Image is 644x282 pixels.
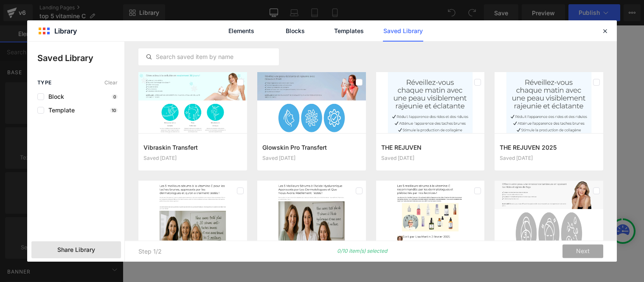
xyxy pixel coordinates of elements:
[143,143,242,152] h3: Vibraskin Transfert
[57,246,95,254] span: Share Library
[562,245,603,258] button: Next
[500,143,598,152] h3: THE REJUVEN 2025
[329,20,369,42] a: Templates
[37,52,124,64] p: Saved Library
[138,248,162,255] p: Step 1/2
[104,80,118,86] span: Clear
[110,108,118,113] p: 10
[262,155,361,161] div: Saved [DATE]
[275,20,315,42] a: Blocks
[44,107,75,114] span: Template
[44,93,64,100] span: Block
[262,143,361,152] h3: Glowskin Pro Transfert
[139,52,278,62] input: Search saved item by name
[337,248,387,255] p: 0/10 item(s) selected
[381,143,480,152] h3: THE REJUVEN
[112,94,118,99] p: 0
[221,20,262,42] a: Elements
[383,20,423,42] a: Saved Library
[143,155,242,161] div: Saved [DATE]
[381,155,480,161] div: Saved [DATE]
[37,80,52,86] span: Type
[500,155,598,161] div: Saved [DATE]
